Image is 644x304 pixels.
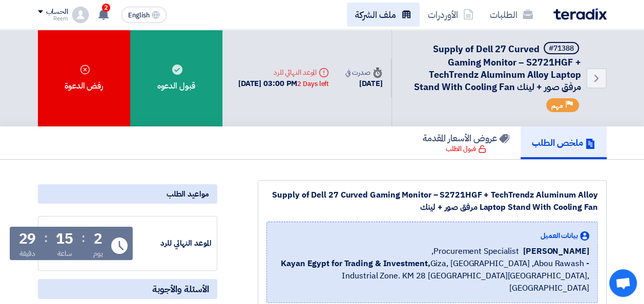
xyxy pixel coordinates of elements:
[38,30,130,126] div: رفض الدعوة
[281,257,430,270] b: Kayan Egypt for Trading & Investment,
[523,245,589,257] span: [PERSON_NAME]
[81,229,85,247] div: :
[551,101,563,111] span: مهم
[72,7,89,23] img: profile_test.png
[19,248,35,259] div: دقيقة
[19,232,36,246] div: 29
[411,126,521,159] a: عروض الأسعار المقدمة قبول الطلب
[345,78,382,90] div: [DATE]
[135,237,212,249] div: الموعد النهائي للرد
[347,3,420,27] a: ملف الشركة
[128,12,150,19] span: English
[46,8,68,16] div: الحساب
[266,189,598,213] div: Supply of Dell 27 Curved Gaming Monitor – S2721HGF + TechTrendz Aluminum Alloy Laptop Stand With ...
[420,3,482,27] a: الأوردرات
[238,67,329,78] div: الموعد النهائي للرد
[102,4,110,12] span: 2
[414,42,581,94] span: Supply of Dell 27 Curved Gaming Monitor – S2721HGF + TechTrendz Aluminum Alloy Laptop Stand With ...
[446,144,486,154] div: قبول الطلب
[297,79,329,89] div: 2 Days left
[482,3,541,27] a: الطلبات
[609,269,637,297] div: Open chat
[38,184,217,204] div: مواعيد الطلب
[345,67,382,78] div: صدرت في
[532,137,595,148] h5: ملخص الطلب
[521,126,607,159] a: ملخص الطلب
[541,230,578,241] span: بيانات العميل
[549,45,574,52] div: #71388
[38,16,68,21] div: Reem
[152,283,209,295] span: الأسئلة والأجوبة
[44,229,48,247] div: :
[94,232,102,246] div: 2
[553,8,607,20] img: Teradix logo
[56,232,73,246] div: 15
[121,7,167,23] button: English
[130,30,222,126] div: قبول الدعوه
[57,248,72,259] div: ساعة
[93,248,103,259] div: يوم
[423,132,509,144] h5: عروض الأسعار المقدمة
[238,78,329,90] div: [DATE] 03:00 PM
[404,42,581,93] h5: Supply of Dell 27 Curved Gaming Monitor – S2721HGF + TechTrendz Aluminum Alloy Laptop Stand With ...
[431,245,519,257] span: Procurement Specialist,
[275,257,589,294] span: Giza, [GEOGRAPHIC_DATA] ,Abou Rawash - Industrial Zone. KM 28 [GEOGRAPHIC_DATA][GEOGRAPHIC_DATA],...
